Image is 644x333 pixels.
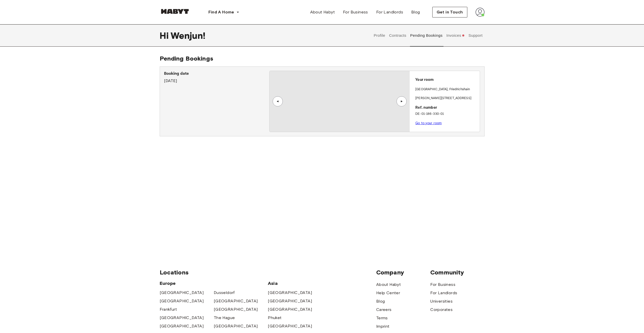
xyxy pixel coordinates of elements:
[160,315,204,321] a: [GEOGRAPHIC_DATA]
[372,7,407,17] a: For Landlords
[376,9,403,15] span: For Landlords
[411,9,420,15] span: Blog
[160,323,204,329] a: [GEOGRAPHIC_DATA]
[415,112,478,117] p: DE-01-186-330-01
[214,298,258,304] a: [GEOGRAPHIC_DATA]
[415,96,478,101] p: [PERSON_NAME][STREET_ADDRESS]
[268,323,312,329] a: [GEOGRAPHIC_DATA]
[415,87,470,92] p: [GEOGRAPHIC_DATA] , Friedrichshain
[409,24,443,47] button: Pending Bookings
[388,24,407,47] button: Contracts
[415,105,478,111] p: Ref. number
[214,323,258,329] a: [GEOGRAPHIC_DATA]
[372,24,485,47] div: user profile tabs
[214,306,258,312] a: [GEOGRAPHIC_DATA]
[160,298,204,304] a: [GEOGRAPHIC_DATA]
[164,71,269,84] div: [DATE]
[430,290,457,296] a: For Landlords
[214,315,235,321] a: The Hague
[171,30,205,41] span: Wenjun !
[343,9,368,15] span: For Business
[415,121,442,125] a: Go to your room
[306,7,339,17] a: About Habyt
[376,323,390,329] a: Imprint
[268,315,282,321] a: Phuket
[160,269,376,276] span: Locations
[430,307,453,313] a: Corporates
[407,7,424,17] a: Blog
[204,7,243,17] button: Find A Home
[399,100,404,103] div: ▲
[475,8,485,17] img: avatar
[376,298,385,304] a: Blog
[376,290,400,296] a: Help Center
[310,9,335,15] span: About Habyt
[164,71,269,77] p: Booking date
[376,315,388,321] a: Terms
[430,298,453,304] a: Universities
[275,100,280,103] div: ▲
[373,24,386,47] button: Profile
[270,71,410,132] img: Image of the room
[376,269,430,276] span: Company
[160,55,213,62] span: Pending Bookings
[376,282,401,288] a: About Habyt
[160,290,204,296] a: [GEOGRAPHIC_DATA]
[268,298,312,304] a: [GEOGRAPHIC_DATA]
[160,280,268,286] span: Europe
[415,77,478,83] p: Your room
[268,280,322,286] span: Asia
[376,307,392,313] a: Careers
[160,30,171,41] span: Hi
[214,290,235,296] a: Dusseldorf
[432,7,467,17] button: Get in Touch
[430,282,455,288] a: For Business
[160,9,190,14] img: Habyt
[468,24,483,47] button: Support
[208,9,234,15] span: Find A Home
[446,24,465,47] button: Invoices
[160,306,177,312] a: Frankfurt
[339,7,372,17] a: For Business
[437,9,463,15] span: Get in Touch
[268,306,312,312] a: [GEOGRAPHIC_DATA]
[268,290,312,296] a: [GEOGRAPHIC_DATA]
[430,269,484,276] span: Community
